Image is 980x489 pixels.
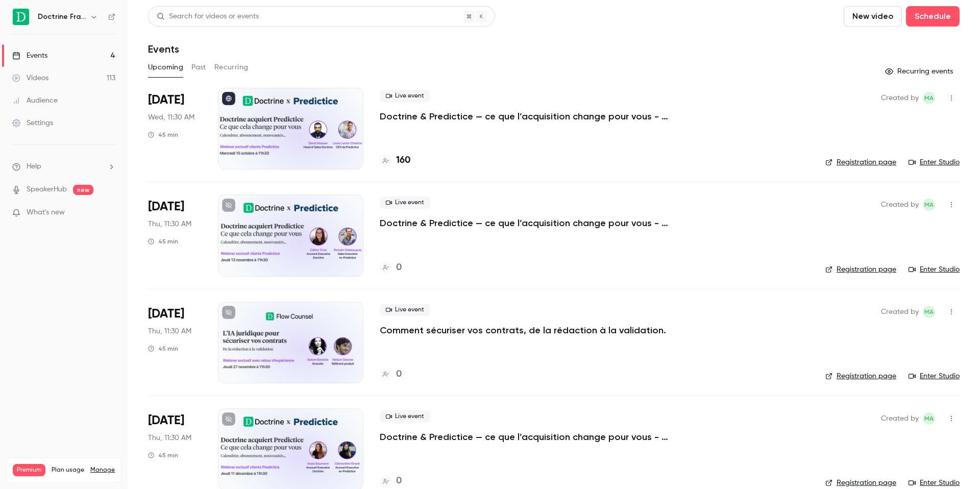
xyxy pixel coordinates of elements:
a: Enter Studio [909,264,960,275]
span: Marie Agard [923,199,935,211]
span: Premium [13,464,45,476]
span: What's new [27,207,65,218]
img: Doctrine France [13,9,29,25]
span: Created by [881,306,919,318]
span: Created by [881,92,919,104]
a: SpeakerHub [27,184,67,195]
a: Doctrine & Predictice — ce que l’acquisition change pour vous - Session 1 [380,110,686,123]
span: Wed, 11:30 AM [148,112,194,123]
h4: 160 [396,154,410,167]
div: Settings [12,118,53,128]
a: Enter Studio [909,478,960,488]
span: Thu, 11:30 AM [148,219,191,229]
span: Thu, 11:30 AM [148,326,191,336]
span: Marie Agard [923,306,935,318]
div: 45 min [148,131,178,139]
a: Enter Studio [909,157,960,167]
div: Events [12,51,47,61]
span: Live event [380,197,430,209]
span: MA [924,92,934,104]
a: Registration page [825,478,896,488]
a: Enter Studio [909,371,960,381]
span: MA [924,306,934,318]
li: help-dropdown-opener [12,161,115,172]
span: MA [924,199,934,211]
span: Live event [380,304,430,316]
div: 45 min [148,345,178,353]
h1: Events [148,43,179,55]
a: Manage [90,466,115,474]
h4: 0 [396,474,402,488]
a: Registration page [825,371,896,381]
span: Plan usage [52,466,84,474]
button: Upcoming [148,59,183,76]
div: Videos [12,73,48,83]
span: Marie Agard [923,412,935,425]
a: Doctrine & Predictice — ce que l’acquisition change pour vous - Session 3 [380,431,686,443]
span: [DATE] [148,306,184,322]
div: Audience [12,95,58,106]
button: Recurring events [880,63,960,80]
span: Created by [881,412,919,425]
span: Help [27,161,41,172]
span: [DATE] [148,199,184,215]
a: Comment sécuriser vos contrats, de la rédaction à la validation. [380,324,666,336]
button: Schedule [906,6,960,27]
a: 0 [380,368,402,381]
button: Past [191,59,206,76]
h4: 0 [396,368,402,381]
iframe: Noticeable Trigger [103,208,115,217]
div: 45 min [148,237,178,246]
button: Recurring [214,59,249,76]
a: Doctrine & Predictice — ce que l’acquisition change pour vous - Session 2 [380,217,686,229]
span: MA [924,412,934,425]
span: Live event [380,410,430,423]
div: Nov 27 Thu, 11:30 AM (Europe/Paris) [148,302,202,383]
span: [DATE] [148,92,184,108]
h4: 0 [396,261,402,275]
a: Registration page [825,264,896,275]
a: 160 [380,154,410,167]
div: Search for videos or events [157,11,259,22]
span: Live event [380,90,430,102]
div: Oct 15 Wed, 11:30 AM (Europe/Paris) [148,88,202,169]
span: new [73,185,93,195]
div: 45 min [148,451,178,459]
span: Marie Agard [923,92,935,104]
div: Nov 13 Thu, 11:30 AM (Europe/Paris) [148,194,202,276]
a: 0 [380,261,402,275]
span: Thu, 11:30 AM [148,433,191,443]
button: New video [844,6,902,27]
span: Created by [881,199,919,211]
a: Registration page [825,157,896,167]
a: 0 [380,474,402,488]
span: [DATE] [148,412,184,429]
h6: Doctrine France [38,12,86,22]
